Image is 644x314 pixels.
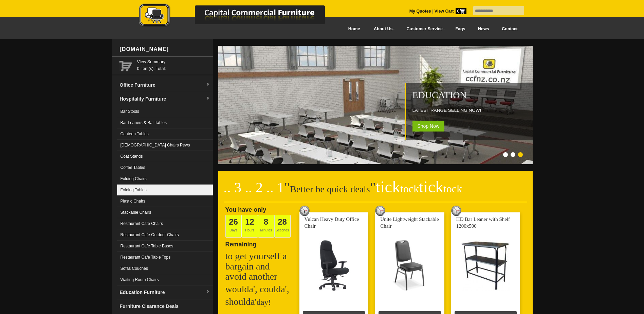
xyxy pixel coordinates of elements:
a: Plastic Chairs [117,196,213,207]
p: LATEST RANGE SELLING NOW! [412,107,529,114]
h2: Education [412,90,529,100]
a: My Quotes [409,9,431,14]
li: Page dot 2 [511,152,515,157]
a: Folding Chairs [117,173,213,185]
a: Coat Stands [117,151,213,162]
a: Waiting Room Chairs [117,274,213,285]
span: 8 [264,217,268,226]
a: About Us [366,21,399,37]
img: dropdown [206,290,210,294]
img: dropdown [206,83,210,87]
span: 28 [278,217,287,226]
li: Page dot 1 [503,152,508,157]
span: Seconds [274,215,291,238]
span: 12 [245,217,254,226]
a: Bar Leaners & Bar Tables [117,117,213,128]
a: News [472,21,495,37]
a: Education LATEST RANGE SELLING NOW! Shop Now [218,160,534,165]
a: Hospitality Furnituredropdown [117,92,213,106]
a: Folding Tables [117,185,213,196]
h2: shoulda' [225,297,293,307]
a: Canteen Tables [117,128,213,140]
span: " [284,180,290,195]
a: Restaurant Cafe Table Tops [117,252,213,263]
a: Bar Stools [117,106,213,117]
span: .. 3 .. 2 .. 1 [224,180,284,195]
span: 26 [229,217,238,226]
a: View Cart0 [433,9,466,14]
span: tick tick [376,178,462,196]
a: View Summary [137,58,210,65]
span: Remaining [225,238,257,248]
a: Contact [495,21,524,37]
span: tock [443,182,462,195]
a: [DEMOGRAPHIC_DATA] Chairs Pews [117,140,213,151]
span: day! [257,298,271,307]
span: 0 item(s), Total: [137,58,210,71]
img: Education [218,46,534,164]
a: Furniture Clearance Deals [117,299,213,313]
strong: View Cart [435,9,466,14]
h2: Better be quick deals [224,182,527,202]
a: Restaurant Cafe Chairs [117,218,213,229]
img: Capital Commercial Furniture Logo [120,3,358,28]
a: Stackable Chairs [117,207,213,218]
img: tick tock deal clock [375,206,385,216]
img: tick tock deal clock [451,206,461,216]
h2: to get yourself a bargain and avoid another [225,251,293,282]
a: Faqs [449,21,472,37]
img: tick tock deal clock [299,206,310,216]
a: Customer Service [399,21,449,37]
a: Restaurant Cafe Outdoor Chairs [117,229,213,241]
span: Days [225,215,242,238]
a: Sofas Couches [117,263,213,274]
h2: woulda', coulda', [225,284,293,294]
span: Shop Now [412,121,445,132]
span: Hours [242,215,258,238]
img: dropdown [206,97,210,101]
span: tock [400,182,419,195]
span: Minutes [258,215,274,238]
a: Capital Commercial Furniture Logo [120,3,358,30]
span: You have only [225,206,266,213]
div: [DOMAIN_NAME] [117,39,213,59]
li: Page dot 3 [518,152,523,157]
a: Education Furnituredropdown [117,285,213,299]
a: Office Furnituredropdown [117,78,213,92]
a: Restaurant Cafe Table Bases [117,241,213,252]
a: Coffee Tables [117,162,213,173]
span: 0 [456,8,466,14]
span: " [370,180,462,195]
